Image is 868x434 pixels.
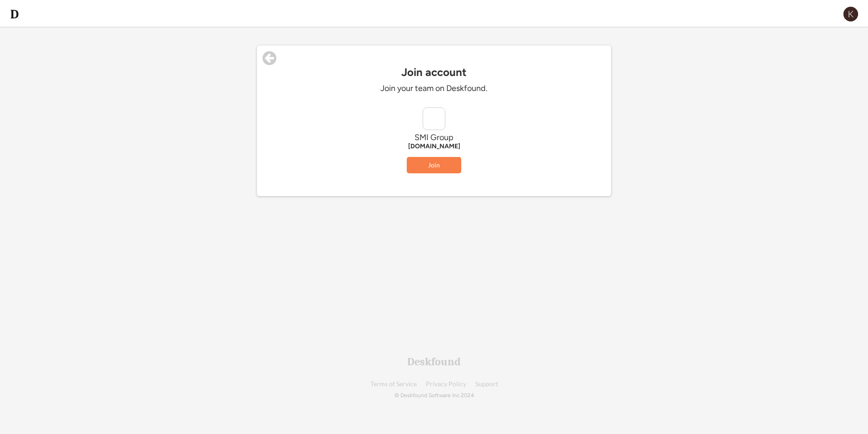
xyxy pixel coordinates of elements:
[298,143,570,150] div: [DOMAIN_NAME]
[423,108,445,130] img: yH5BAEAAAAALAAAAAABAAEAAAIBRAA7
[298,132,570,143] div: SMI Group
[407,356,461,367] div: Deskfound
[426,381,466,388] a: Privacy Policy
[475,381,498,388] a: Support
[257,66,611,79] div: Join account
[9,9,20,20] img: d-whitebg.png
[843,6,859,22] img: K.png
[298,83,570,94] div: Join your team on Deskfound.
[407,157,461,173] button: Join
[370,381,417,388] a: Terms of Service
